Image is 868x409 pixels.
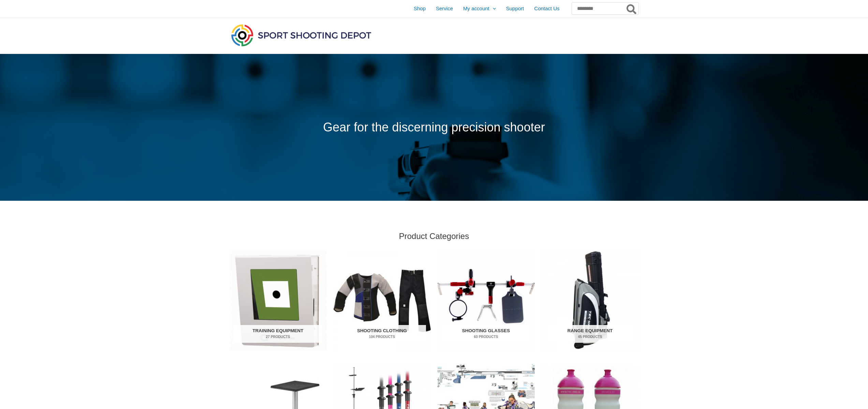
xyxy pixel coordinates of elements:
mark: 104 Products [338,334,426,339]
button: Search [625,3,638,14]
h2: Range Equipment [546,325,634,343]
mark: 27 Products [234,334,322,339]
h2: Shooting Clothing [338,325,426,343]
img: Range Equipment [542,250,639,351]
a: Visit product category Training Equipment [230,250,327,351]
a: Visit product category Range Equipment [542,250,639,351]
h2: Shooting Glasses [442,325,530,343]
p: Gear for the discerning precision shooter [230,116,639,139]
h2: Training Equipment [234,325,322,343]
mark: 60 Products [442,334,530,339]
mark: 45 Products [546,334,634,339]
img: Shooting Clothing [334,250,431,351]
a: Visit product category Shooting Clothing [334,250,431,351]
h2: Product Categories [230,231,639,241]
img: Sport Shooting Depot [230,23,373,48]
a: Visit product category Shooting Glasses [438,250,535,351]
img: Training Equipment [230,250,327,351]
img: Shooting Glasses [438,250,535,351]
